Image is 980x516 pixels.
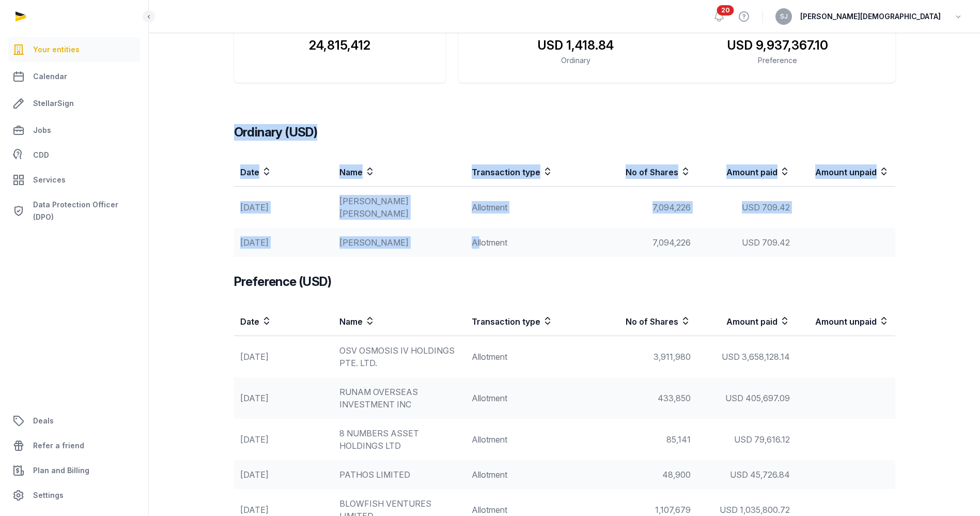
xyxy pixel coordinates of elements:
[8,408,140,433] a: Deals
[561,56,590,65] span: Ordinary
[465,336,598,378] td: Allotment
[333,307,465,336] th: Name
[742,202,790,213] span: USD 709.42
[339,386,459,411] div: RUNAM OVERSEAS INVESTMENT INC
[8,433,140,458] a: Refer a friend
[33,70,67,83] span: Calendar
[780,13,788,20] span: SJ
[234,460,333,489] td: [DATE]
[33,43,80,56] span: Your entities
[717,5,734,16] span: 20
[234,307,333,336] th: Date
[794,396,980,516] iframe: Chat Widget
[339,468,459,481] div: PATHOS LIMITED
[33,464,89,477] span: Plan and Billing
[465,377,598,419] td: Allotment
[234,336,333,378] td: [DATE]
[234,274,895,290] h3: Preference (USD)
[598,460,697,489] td: 48,900
[333,157,465,187] th: Name
[800,10,941,23] span: [PERSON_NAME][DEMOGRAPHIC_DATA]
[598,336,697,378] td: 3,911,980
[598,187,697,229] td: 7,094,226
[339,195,459,220] div: [PERSON_NAME] [PERSON_NAME]
[727,38,828,53] span: USD 9,937,367.10
[598,419,697,460] td: 85,141
[775,8,792,25] button: SJ
[8,37,140,62] a: Your entities
[33,97,74,110] span: StellarSign
[234,157,333,187] th: Date
[465,187,598,229] td: Allotment
[796,307,895,336] th: Amount unpaid
[722,352,790,362] span: USD 3,658,128.14
[796,157,895,187] th: Amount unpaid
[33,174,66,186] span: Services
[339,427,459,452] div: 8 NUMBERS ASSET HOLDINGS LTD
[339,344,459,369] div: OSV OSMOSIS IV HOLDINGS PTE. LTD.
[465,307,598,336] th: Transaction type
[234,228,333,257] td: [DATE]
[234,419,333,460] td: [DATE]
[697,307,796,336] th: Amount paid
[8,91,140,116] a: StellarSign
[8,64,140,89] a: Calendar
[33,124,51,136] span: Jobs
[8,483,140,508] a: Settings
[234,124,895,141] h3: Ordinary (USD)
[234,377,333,419] td: [DATE]
[33,415,54,427] span: Deals
[8,458,140,483] a: Plan and Billing
[598,228,697,257] td: 7,094,226
[33,489,64,502] span: Settings
[465,460,598,489] td: Allotment
[8,168,140,192] a: Services
[251,37,430,54] div: 24,815,412
[734,434,790,445] span: USD 79,616.12
[8,118,140,143] a: Jobs
[465,228,598,257] td: Allotment
[8,194,140,227] a: Data Protection Officer (DPO)
[598,157,697,187] th: No of Shares
[33,149,49,161] span: CDD
[339,236,459,249] div: [PERSON_NAME]
[234,187,333,229] td: [DATE]
[730,469,790,480] span: USD 45,726.84
[537,38,614,53] span: USD 1,418.84
[33,439,84,452] span: Refer a friend
[8,145,140,165] a: CDD
[742,237,790,248] span: USD 709.42
[598,307,697,336] th: No of Shares
[33,199,136,223] span: Data Protection Officer (DPO)
[465,157,598,187] th: Transaction type
[758,56,797,65] span: Preference
[598,377,697,419] td: 433,850
[725,393,790,403] span: USD 405,697.09
[465,419,598,460] td: Allotment
[720,505,790,515] span: USD 1,035,800.72
[697,157,796,187] th: Amount paid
